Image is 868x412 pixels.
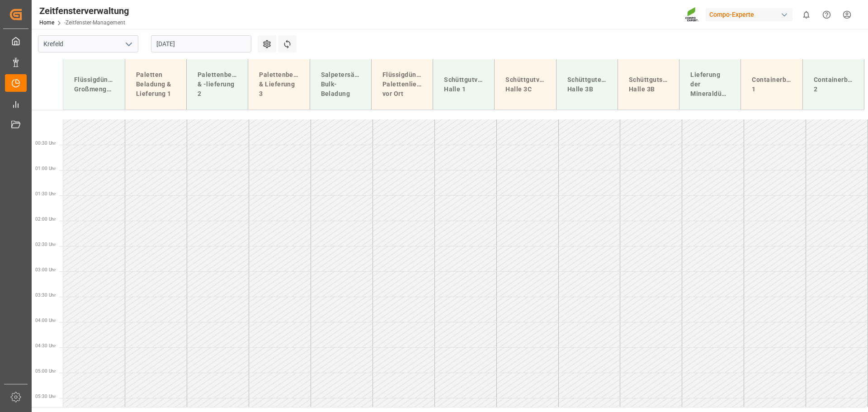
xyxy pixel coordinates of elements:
input: Zum Suchen/Auswählen eingeben [38,35,138,52]
button: Menü öffnen [122,37,135,51]
button: 0 neue Benachrichtigungen anzeigen [796,5,816,25]
font: Flüssigdünger-Großmengenlieferung [74,76,142,93]
img: Screenshot%202023-09-29%20at%2010.02.21.png_1712312052.png [685,7,699,23]
font: Containerbeladung 1 [752,76,812,93]
font: 04:00 Uhr [35,318,56,323]
font: Salpetersäure-Bulk-Beladung [321,71,368,97]
font: Schüttgutverladung Halle 1 [444,76,507,93]
font: 02:30 Uhr [35,242,56,247]
font: Zeitfensterverwaltung [39,5,129,16]
font: 01:30 Uhr [35,191,56,196]
font: Paletten Beladung & Lieferung 1 [136,71,173,97]
font: Schüttgutschiffentladung Halle 3B [629,76,710,93]
font: 02:00 Uhr [35,217,56,222]
font: 05:30 Uhr [35,394,56,399]
font: 00:30 Uhr [35,141,56,146]
font: Flüssigdünger-Palettenlieferung vor Ort [382,71,439,97]
font: Palettenbeladung & -lieferung 2 [198,71,255,97]
font: Schüttgutentladung Halle 3B [567,76,631,93]
font: 05:00 Uhr [35,369,56,374]
a: Home [39,19,54,26]
font: Schüttgutverladung Halle 3C [505,76,568,93]
font: Palettenbeladung & Lieferung 3 [259,71,316,97]
input: TT.MM.JJJJ [151,35,251,52]
font: 04:30 Uhr [35,343,56,348]
font: 03:00 Uhr [35,267,56,272]
font: Compo-Experte [709,11,754,18]
button: Hilfecenter [816,5,837,25]
font: 03:30 Uhr [35,293,56,298]
font: Lieferung der Mineraldüngerproduktion [690,71,769,97]
font: 01:00 Uhr [35,166,56,171]
button: Compo-Experte [706,6,796,23]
